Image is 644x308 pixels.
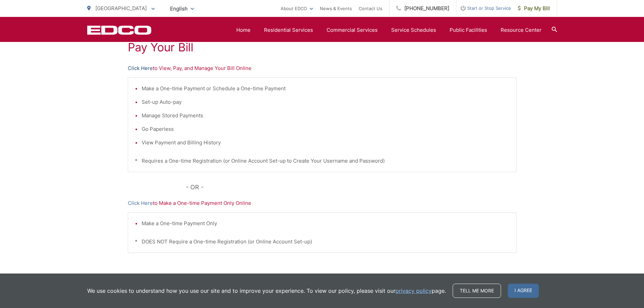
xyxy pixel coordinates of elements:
[186,182,517,192] p: - OR -
[87,25,151,35] a: EDCD logo. Return to the homepage.
[236,26,251,34] a: Home
[508,284,539,298] span: I agree
[281,4,313,13] a: About EDCO
[450,26,487,34] a: Public Facilities
[327,26,378,34] a: Commercial Services
[128,41,517,54] h1: Pay Your Bill
[359,4,382,13] a: Contact Us
[518,4,550,13] span: Pay My Bill
[142,98,509,106] li: Set-up Auto-pay
[128,64,517,72] p: to View, Pay, and Manage Your Bill Online
[391,26,436,34] a: Service Schedules
[142,125,509,133] li: Go Paperless
[396,287,432,295] a: privacy policy
[87,287,446,295] p: We use cookies to understand how you use our site and to improve your experience. To view our pol...
[320,4,352,13] a: News & Events
[135,157,509,165] p: * Requires a One-time Registration (or Online Account Set-up to Create Your Username and Password)
[142,85,509,93] li: Make a One-time Payment or Schedule a One-time Payment
[128,64,153,72] a: Click Here
[453,284,501,298] a: Tell me more
[128,199,153,207] a: Click Here
[142,112,509,120] li: Manage Stored Payments
[142,139,509,147] li: View Payment and Billing History
[501,26,542,34] a: Resource Center
[135,238,509,246] p: * DOES NOT Require a One-time Registration (or Online Account Set-up)
[128,199,517,207] p: to Make a One-time Payment Only Online
[165,3,199,15] span: English
[264,26,313,34] a: Residential Services
[142,219,509,228] li: Make a One-time Payment Only
[95,5,147,11] span: [GEOGRAPHIC_DATA]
